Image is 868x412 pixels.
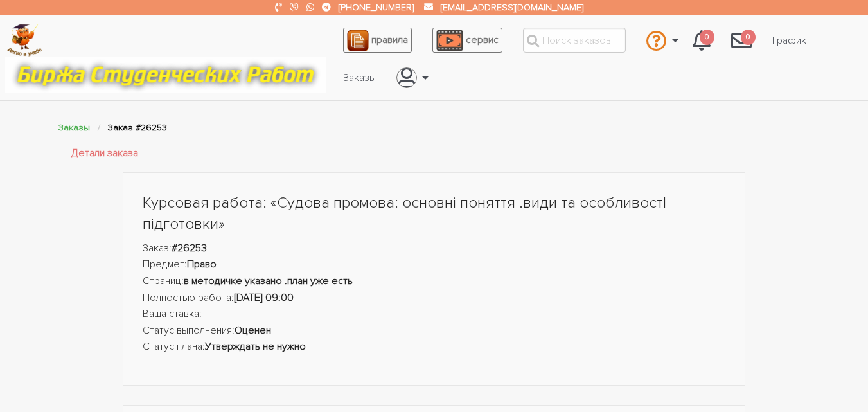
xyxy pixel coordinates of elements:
[143,290,726,307] li: Полностью работа:
[7,24,42,57] img: logo-c4363faeb99b52c628a42810ed6dfb4293a56d4e4775eb116515dfe7f33672af.png
[762,28,817,53] a: График
[143,192,726,235] h1: Курсовая работа: «Судова промова: основні поняття .види та особливостІ підготовки»
[143,323,726,339] li: Статус выполнения:
[143,256,726,273] li: Предмет:
[682,23,721,58] a: 0
[58,122,90,133] a: Заказы
[721,23,762,58] a: 0
[184,274,353,287] strong: в методичке указано .план уже есть
[205,340,306,353] strong: Утверждать не нужно
[343,28,412,53] a: правила
[466,33,499,46] span: сервис
[436,30,463,51] img: play_icon-49f7f135c9dc9a03216cfdbccbe1e3994649169d890fb554cedf0eac35a01ba8.png
[234,291,294,304] strong: [DATE] 09:00
[71,145,138,162] a: Детали заказа
[172,242,207,255] strong: #26253
[143,306,726,323] li: Ваша ставка:
[441,2,583,13] a: [EMAIL_ADDRESS][DOMAIN_NAME]
[108,120,167,135] li: Заказ #26253
[432,28,502,53] a: сервис
[143,240,726,257] li: Заказ:
[5,57,326,93] img: motto-12e01f5a76059d5f6a28199ef077b1f78e012cfde436ab5cf1d4517935686d32.gif
[143,273,726,290] li: Страниц:
[371,33,408,46] span: правила
[523,28,626,53] input: Поиск заказов
[741,30,756,46] span: 0
[347,30,369,51] img: agreement_icon-feca34a61ba7f3d1581b08bc946b2ec1ccb426f67415f344566775c155b7f62c.png
[339,2,414,13] a: [PHONE_NUMBER]
[187,258,217,271] strong: Право
[143,339,726,355] li: Статус плана:
[333,66,386,90] a: Заказы
[700,30,715,46] span: 0
[235,324,271,337] strong: Оценен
